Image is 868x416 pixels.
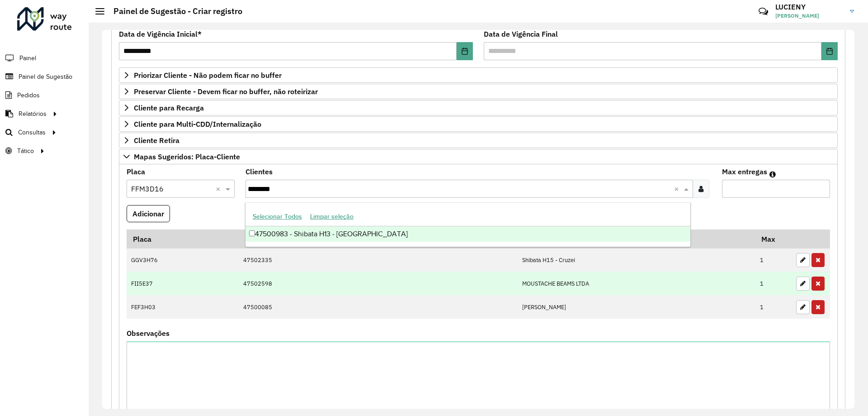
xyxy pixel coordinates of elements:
span: Preservar Cliente - Devem ficar no buffer, não roteirizar [134,88,318,95]
em: Máximo de clientes que serão colocados na mesma rota com os clientes informados [769,171,776,178]
td: GGV3H76 [127,249,238,272]
span: Mapas Sugeridos: Placa-Cliente [134,153,240,160]
td: 1 [755,272,792,295]
span: Pedidos [17,91,40,100]
label: Max entregas [722,166,767,177]
button: Adicionar [127,205,170,222]
span: Relatórios [19,109,47,119]
span: Painel de Sugestão [19,72,72,81]
h3: LUCIENY [775,3,843,11]
th: Max [755,230,792,249]
span: Cliente Retira [134,137,179,144]
a: Preservar Cliente - Devem ficar no buffer, não roteirizar [119,84,838,99]
td: [PERSON_NAME] [518,295,755,319]
label: Data de Vigência Final [484,29,558,39]
th: Código Cliente [238,230,517,249]
button: Selecionar Todos [249,210,306,224]
td: FII5E37 [127,272,238,295]
a: Priorizar Cliente - Não podem ficar no buffer [119,67,838,83]
label: Clientes [245,166,273,177]
td: 1 [755,295,792,319]
span: Cliente para Recarga [134,104,204,111]
td: 1 [755,249,792,272]
span: Clear all [216,183,223,194]
span: [PERSON_NAME] [775,12,843,20]
td: 47500085 [238,295,517,319]
label: Observações [127,328,170,339]
span: Clear all [674,183,682,194]
td: 47502598 [238,272,517,295]
ng-dropdown-panel: Options list [245,202,690,247]
a: Mapas Sugeridos: Placa-Cliente [119,149,838,164]
a: Cliente para Multi-CDD/Internalização [119,116,838,132]
button: Choose Date [821,42,838,60]
button: Choose Date [457,42,473,60]
a: Contato Rápido [754,2,773,21]
label: Placa [127,166,145,177]
span: Consultas [18,128,46,137]
td: MOUSTACHE BEAMS LTDA [518,272,755,295]
label: Data de Vigência Inicial [119,29,202,39]
a: Cliente Retira [119,133,838,148]
span: Painel [19,53,36,63]
span: Priorizar Cliente - Não podem ficar no buffer [134,72,282,79]
a: Cliente para Recarga [119,100,838,115]
span: Cliente para Multi-CDD/Internalização [134,120,261,128]
div: 47500983 - Shibata H13 - [GEOGRAPHIC_DATA] [245,226,690,242]
button: Limpar seleção [306,210,358,224]
td: FEF3H03 [127,295,238,319]
td: Shibata H15 - Cruzei [518,249,755,272]
th: Placa [127,230,238,249]
span: Tático [17,146,34,156]
h2: Painel de Sugestão - Criar registro [104,6,242,16]
td: 47502335 [238,249,517,272]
